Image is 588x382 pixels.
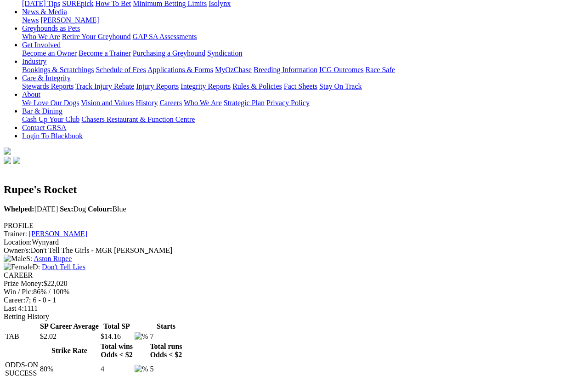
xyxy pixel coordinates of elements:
div: About [22,99,584,107]
a: Who We Are [184,99,222,107]
td: ODDS-ON SUCCESS [5,360,39,378]
a: Become a Trainer [79,49,131,57]
td: 7 [149,332,182,341]
th: SP Career Average [40,322,99,331]
th: Total runs Odds < $2 [149,342,182,359]
a: Aston Rupee [34,255,72,262]
span: Dog [60,205,86,213]
a: Privacy Policy [266,99,310,107]
a: MyOzChase [215,66,252,74]
span: Trainer: [4,230,27,238]
a: History [136,99,158,107]
div: 86% / 100% [4,288,584,296]
span: Prize Money: [4,279,44,287]
a: Login To Blackbook [22,132,83,140]
h2: Rupee's Rocket [4,183,584,196]
th: Total SP [100,322,133,331]
a: News & Media [22,8,67,16]
img: facebook.svg [4,157,11,164]
a: ICG Outcomes [319,66,363,74]
a: [PERSON_NAME] [40,16,99,24]
td: $14.16 [100,332,133,341]
a: Become an Owner [22,49,77,57]
div: News & Media [22,16,584,24]
span: [DATE] [4,205,58,213]
div: Get Involved [22,49,584,57]
div: 7; 6 - 0 - 1 [4,296,584,304]
img: % [135,332,148,341]
th: Starts [149,322,182,331]
a: Schedule of Fees [96,66,146,74]
a: Careers [159,99,182,107]
a: [PERSON_NAME] [29,230,87,238]
span: Owner/s: [4,246,31,254]
a: Bar & Dining [22,107,62,115]
span: Career: [4,296,25,304]
a: Greyhounds as Pets [22,24,80,32]
b: Colour: [88,205,112,213]
a: GAP SA Assessments [133,33,197,40]
div: Care & Integrity [22,82,584,91]
a: Rules & Policies [232,82,282,90]
a: Track Injury Rebate [75,82,134,90]
a: Strategic Plan [224,99,265,107]
span: S: [4,255,32,262]
a: Who We Are [22,33,60,40]
div: PROFILE [4,222,584,230]
a: Injury Reports [136,82,179,90]
div: Betting History [4,313,584,321]
a: News [22,16,39,24]
img: Male [4,255,26,263]
td: 5 [149,360,182,378]
a: Applications & Forms [147,66,213,74]
span: Last 4: [4,304,24,312]
div: Bar & Dining [22,115,584,124]
a: Retire Your Greyhound [62,33,131,40]
td: 4 [100,360,133,378]
a: Bookings & Scratchings [22,66,94,74]
span: D: [4,263,40,271]
a: Race Safe [365,66,395,74]
a: Purchasing a Greyhound [133,49,205,57]
div: Industry [22,66,584,74]
td: $2.02 [40,332,99,341]
a: Cash Up Your Club [22,115,79,123]
td: 80% [40,360,99,378]
div: Don't Tell The Girls - MGR [PERSON_NAME] [4,246,584,255]
img: % [135,365,148,373]
a: Industry [22,57,46,65]
a: Don't Tell Lies [42,263,85,271]
a: Contact GRSA [22,124,66,131]
span: Blue [88,205,126,213]
div: $22,020 [4,279,584,288]
th: Total wins Odds < $2 [100,342,133,359]
a: Stay On Track [319,82,362,90]
div: Wynyard [4,238,584,246]
img: Female [4,263,33,271]
div: Greyhounds as Pets [22,33,584,41]
a: Stewards Reports [22,82,73,90]
th: Strike Rate [40,342,99,359]
div: CAREER [4,271,584,279]
a: Breeding Information [254,66,317,74]
a: Care & Integrity [22,74,71,82]
a: We Love Our Dogs [22,99,79,107]
a: Integrity Reports [181,82,231,90]
span: Location: [4,238,32,246]
div: 1111 [4,304,584,313]
span: Win / Plc: [4,288,33,296]
a: Vision and Values [81,99,134,107]
a: About [22,91,40,98]
a: Syndication [207,49,242,57]
td: TAB [5,332,39,341]
a: Fact Sheets [284,82,317,90]
a: Chasers Restaurant & Function Centre [81,115,195,123]
img: twitter.svg [13,157,20,164]
a: Get Involved [22,41,61,49]
img: logo-grsa-white.png [4,148,11,155]
b: Whelped: [4,205,34,213]
b: Sex: [60,205,73,213]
